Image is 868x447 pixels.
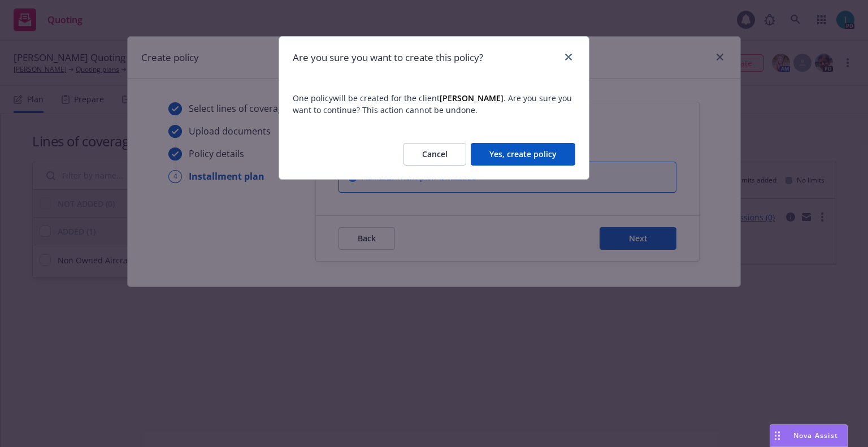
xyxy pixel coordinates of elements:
[770,425,784,446] div: Drag to move
[293,92,575,116] span: One policy will be created for the client . Are you sure you want to continue? This action cannot...
[471,143,575,166] button: Yes, create policy
[562,50,575,64] a: close
[770,424,848,447] button: Nova Assist
[293,50,483,65] h1: Are you sure you want to create this policy?
[440,93,504,103] strong: [PERSON_NAME]
[403,143,466,166] button: Cancel
[793,431,838,440] span: Nova Assist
